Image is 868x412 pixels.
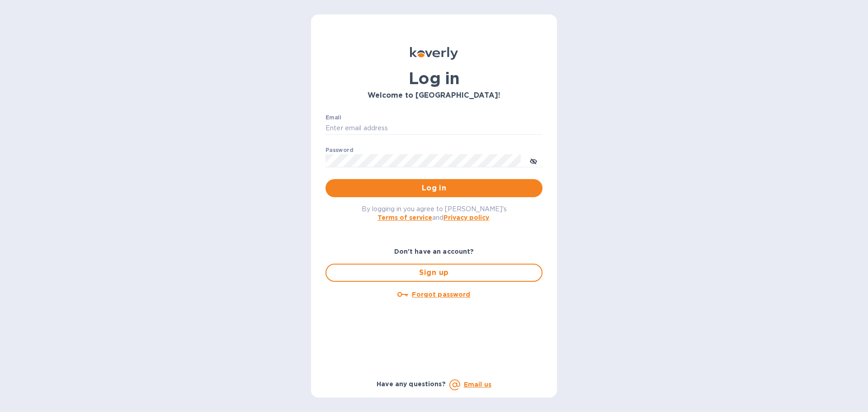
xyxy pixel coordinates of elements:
[377,380,446,388] b: Have any questions?
[394,248,474,255] b: Don't have an account?
[443,214,489,221] a: Privacy policy
[524,152,542,170] button: toggle password visibility
[410,47,458,60] img: Koverly
[325,122,542,135] input: Enter email address
[412,291,470,298] u: Forgot password
[377,214,432,221] a: Terms of service
[325,147,353,153] label: Password
[325,91,542,100] h3: Welcome to [GEOGRAPHIC_DATA]!
[362,205,507,221] span: By logging in you agree to [PERSON_NAME]'s and .
[333,183,535,194] span: Log in
[325,69,542,88] h1: Log in
[325,264,542,282] button: Sign up
[325,115,341,120] label: Email
[325,179,542,197] button: Log in
[464,381,491,388] a: Email us
[334,267,534,278] span: Sign up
